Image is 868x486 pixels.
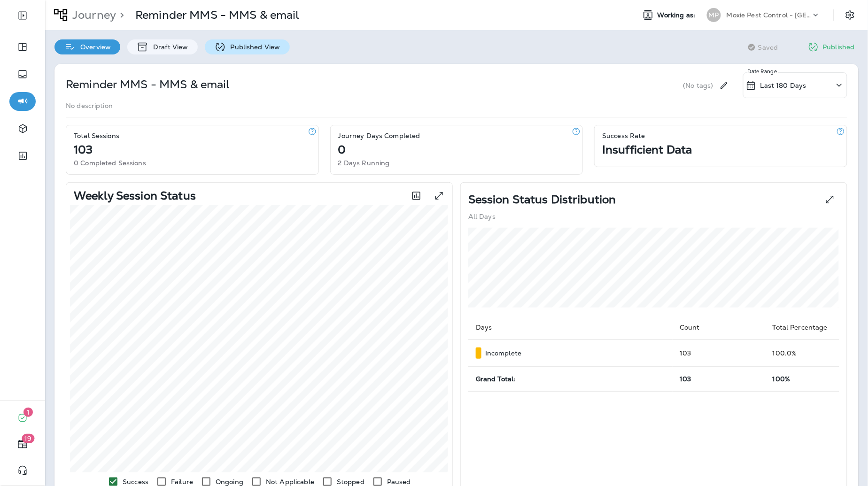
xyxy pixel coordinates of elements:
[658,11,697,19] span: Working as:
[74,159,146,167] p: 0 Completed Sessions
[468,196,616,203] p: Session Status Distribution
[485,349,521,357] p: Incomplete
[74,132,119,139] p: Total Sessions
[9,6,36,25] button: Expand Sidebar
[171,478,193,486] p: Failure
[773,375,790,383] span: 100%
[338,146,346,154] p: 0
[22,434,35,443] span: 19
[842,7,859,23] button: Settings
[673,340,766,367] td: 103
[760,82,806,89] p: Last 180 Days
[337,478,364,486] p: Stopped
[123,478,148,486] p: Success
[715,72,733,98] div: Edit
[602,146,692,154] p: Insufficient Data
[748,68,778,75] p: Date Range
[727,11,811,19] p: Moxie Pest Control - [GEOGRAPHIC_DATA] [GEOGRAPHIC_DATA]
[76,43,111,51] p: Overview
[821,190,839,209] button: View Pie expanded to full screen
[69,8,116,22] p: Journey
[226,43,280,51] p: Published View
[407,186,426,205] button: Toggle between session count and session percentage
[683,82,713,89] p: (No tags)
[758,44,778,51] span: Saved
[66,77,230,92] p: Reminder MMS - MMS & email
[468,213,496,220] p: All Days
[66,102,113,109] p: No description
[468,315,673,340] th: Days
[430,186,449,205] button: View graph expanded to full screen
[765,340,839,367] td: 100.0 %
[673,315,766,340] th: Count
[216,478,243,486] p: Ongoing
[9,435,36,454] button: 19
[338,159,390,167] p: 2 Days Running
[387,478,411,486] p: Paused
[135,8,300,22] p: Reminder MMS - MMS & email
[602,132,645,139] p: Success Rate
[116,8,124,22] p: >
[765,315,839,340] th: Total Percentage
[680,375,691,383] span: 103
[23,408,33,417] span: 1
[476,375,516,383] span: Grand Total:
[266,478,314,486] p: Not Applicable
[9,409,36,427] button: 1
[823,43,855,51] p: Published
[74,146,93,154] p: 103
[148,43,188,51] p: Draft View
[74,192,196,200] p: Weekly Session Status
[338,132,420,139] p: Journey Days Completed
[707,8,721,22] div: MP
